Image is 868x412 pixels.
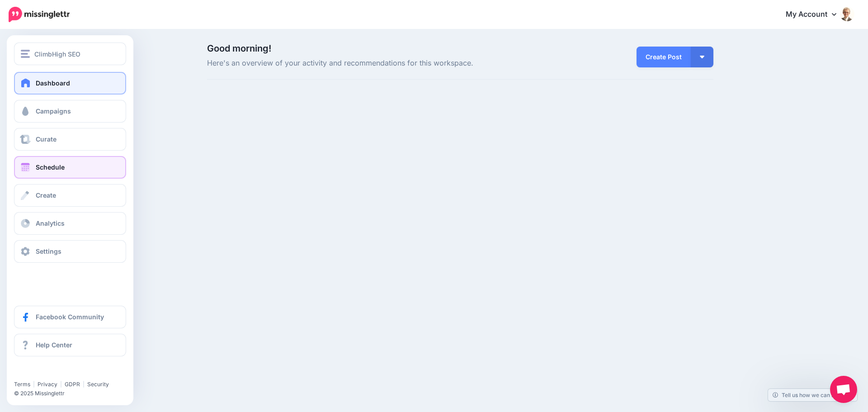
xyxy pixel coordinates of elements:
span: ClimbHigh SEO [34,49,80,59]
span: Schedule [36,163,65,171]
a: Curate [14,128,126,151]
a: Open chat [830,376,857,403]
a: Tell us how we can improve [768,389,857,401]
a: My Account [777,4,854,26]
img: menu.png [21,50,30,58]
a: Settings [14,240,126,263]
a: Create Post [637,47,691,67]
img: arrow-down-white.png [700,56,704,58]
a: Security [87,381,109,388]
a: Campaigns [14,100,126,123]
span: Settings [36,247,61,255]
img: Missinglettr [9,7,70,22]
span: Facebook Community [36,313,104,321]
span: | [83,381,85,388]
a: Schedule [14,156,126,179]
iframe: Twitter Follow Button [14,368,83,377]
a: Help Center [14,334,126,356]
button: ClimbHigh SEO [14,43,126,65]
a: Analytics [14,212,126,235]
li: © 2025 Missinglettr [14,389,132,398]
span: Dashboard [36,79,70,87]
span: Good morning! [207,43,271,54]
a: Facebook Community [14,306,126,328]
span: Create [36,191,56,199]
span: | [33,381,35,388]
a: Privacy [38,381,57,388]
span: Here's an overview of your activity and recommendations for this workspace. [207,57,540,69]
span: Analytics [36,219,65,227]
span: Help Center [36,341,72,349]
span: Curate [36,135,57,143]
a: Dashboard [14,72,126,95]
span: Campaigns [36,107,71,115]
span: | [60,381,62,388]
a: GDPR [65,381,80,388]
a: Terms [14,381,30,388]
a: Create [14,184,126,207]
